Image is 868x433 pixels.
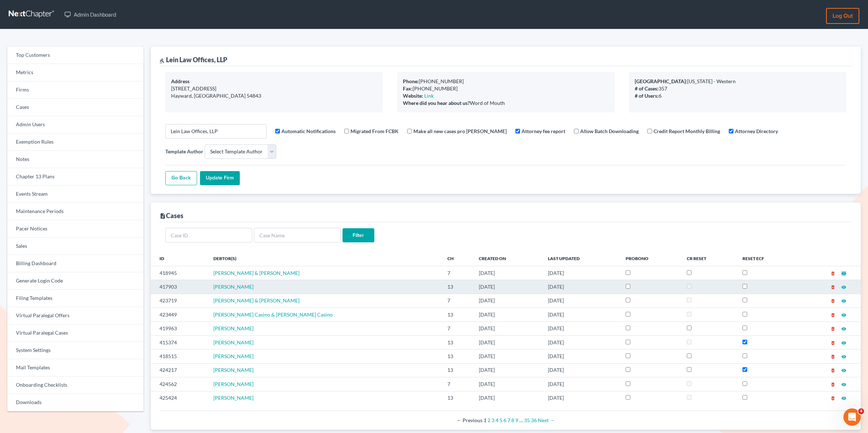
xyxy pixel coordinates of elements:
[159,211,183,220] div: Cases
[841,395,846,401] a: visibility
[841,354,846,359] i: visibility
[830,353,835,359] a: delete_forever
[254,228,341,242] input: Case Name
[830,354,835,359] i: delete_forever
[403,78,609,85] div: [PHONE_NUMBER]
[213,325,254,331] span: [PERSON_NAME]
[542,349,620,363] td: [DATE]
[7,324,144,342] a: Virtual Paralegal Cases
[492,417,494,423] a: Page 3
[424,93,434,99] a: Link
[208,251,442,266] th: Debtor(s)
[151,308,208,322] td: 423449
[473,335,542,349] td: [DATE]
[213,270,299,276] span: [PERSON_NAME] & [PERSON_NAME]
[830,297,835,303] a: delete_forever
[7,168,144,186] a: Chapter 13 Plans
[213,311,333,318] a: [PERSON_NAME] Casino & [PERSON_NAME] Casino
[830,381,835,387] a: delete_forever
[7,272,144,290] a: Generate Login Code
[456,417,482,423] span: Previous page
[531,417,537,423] a: Page 36
[165,417,846,424] div: Pagination
[213,339,254,345] span: [PERSON_NAME]
[841,339,846,345] a: visibility
[841,270,846,276] a: visibility
[507,417,510,423] a: Page 7
[841,313,846,318] i: visibility
[151,363,208,377] td: 424217
[830,382,835,387] i: delete_forever
[165,148,203,155] label: Template Author
[171,78,190,84] b: Address
[841,396,846,401] i: visibility
[830,368,835,373] i: delete_forever
[522,127,565,135] label: Attorney fee report
[403,85,609,92] div: [PHONE_NUMBER]
[830,339,835,345] a: delete_forever
[841,340,846,345] i: visibility
[350,127,399,135] label: Migrated From FCBK
[7,255,144,272] a: Billing Dashboard
[151,377,208,391] td: 424562
[484,417,486,423] em: Page 1
[841,381,846,387] a: visibility
[473,251,542,266] th: Created On
[151,280,208,294] td: 417903
[524,417,530,423] a: Page 35
[171,85,377,92] div: [STREET_ADDRESS]
[7,133,144,151] a: Exemption Rules
[830,311,835,318] a: delete_forever
[403,99,609,107] div: Word of Mouth
[213,395,254,401] a: [PERSON_NAME]
[542,391,620,405] td: [DATE]
[403,78,419,84] b: Phone:
[841,285,846,290] i: visibility
[442,280,473,294] td: 13
[635,92,841,99] div: 6
[151,391,208,405] td: 425424
[7,377,144,394] a: Onboarding Checklists
[830,340,835,345] i: delete_forever
[841,271,846,276] i: visibility
[515,417,518,423] a: Page 9
[213,353,254,359] a: [PERSON_NAME]
[841,353,846,359] a: visibility
[213,297,299,303] a: [PERSON_NAME] & [PERSON_NAME]
[542,377,620,391] td: [DATE]
[473,266,542,280] td: [DATE]
[841,298,846,303] i: visibility
[542,308,620,322] td: [DATE]
[681,251,737,266] th: CR Reset
[830,313,835,318] i: delete_forever
[519,417,523,423] span: …
[830,395,835,401] a: delete_forever
[165,228,252,242] input: Case ID
[200,171,240,186] input: Update Firm
[654,127,720,135] label: Credit Report Monthly Billing
[542,294,620,307] td: [DATE]
[213,284,254,290] a: [PERSON_NAME]
[542,251,620,266] th: Last Updated
[841,297,846,303] a: visibility
[442,363,473,377] td: 13
[473,322,542,335] td: [DATE]
[213,367,254,373] span: [PERSON_NAME]
[635,93,659,99] b: # of Users:
[442,266,473,280] td: 7
[473,349,542,363] td: [DATE]
[830,326,835,331] i: delete_forever
[171,92,377,99] div: Hayward, [GEOGRAPHIC_DATA] 54843
[342,228,374,243] input: Filter
[7,151,144,168] a: Notes
[442,349,473,363] td: 13
[830,270,835,276] a: delete_forever
[841,325,846,331] a: visibility
[7,203,144,220] a: Maintenance Periods
[213,381,254,387] a: [PERSON_NAME]
[830,396,835,401] i: delete_forever
[159,58,165,63] i: gavel
[830,284,835,290] a: delete_forever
